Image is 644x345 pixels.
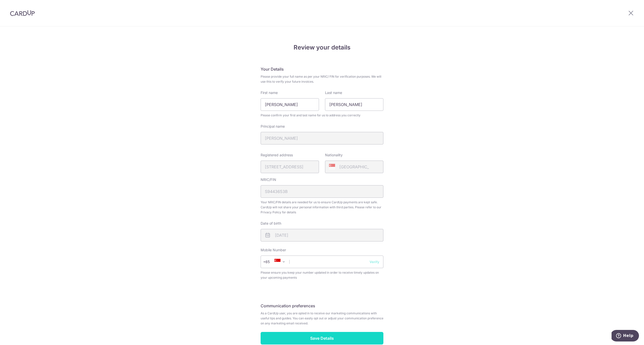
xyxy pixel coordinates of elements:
[261,221,281,226] label: Date of birth
[261,270,383,280] span: Please ensure you keep your number updated in order to receive timely updates on your upcoming pa...
[261,248,286,253] label: Mobile Number
[263,259,277,265] span: +65
[325,98,383,111] input: Last name
[261,153,293,158] label: Registered address
[612,330,639,342] iframe: Opens a widget where you can find more information
[265,259,277,265] span: +65
[325,153,343,158] label: Nationality
[10,10,35,16] img: CardUp
[261,311,383,326] span: As a CardUp user, you are opted in to receive our marketing communications with useful tips and g...
[261,98,319,111] input: First Name
[261,74,383,84] span: Please provide your full name as per your NRIC/ FIN for verification purposes. We will use this t...
[370,259,379,264] button: Verify
[261,177,276,182] label: NRIC/FIN
[261,303,383,309] h5: Communication preferences
[261,124,285,129] label: Principal name
[261,332,383,344] input: Save Details
[325,90,342,95] label: Last name
[261,113,383,118] span: Please confirm your first and last name for us to address you correctly
[261,90,278,95] label: First name
[261,43,383,52] h4: Review your details
[261,66,383,72] h5: Your Details
[261,200,383,215] span: Your NRIC/FIN details are needed for us to ensure CardUp payments are kept safe. CardUp will not ...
